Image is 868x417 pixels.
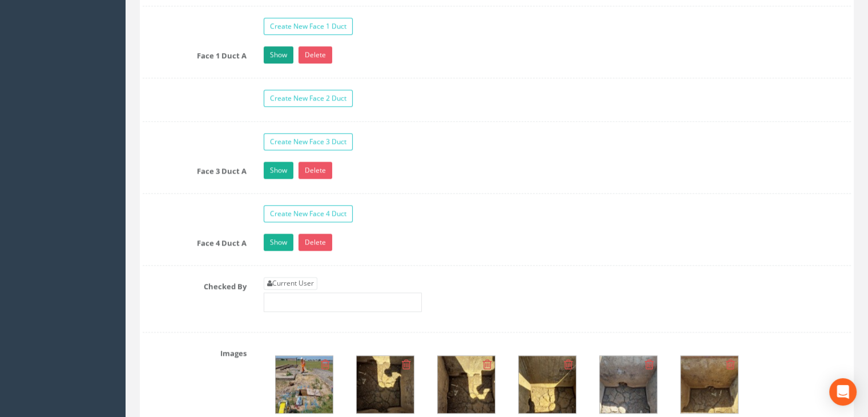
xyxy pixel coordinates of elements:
[298,162,332,179] a: Delete
[298,46,332,63] a: Delete
[264,234,293,251] a: Show
[829,378,857,406] div: Open Intercom Messenger
[264,277,317,290] a: Current User
[298,234,332,251] a: Delete
[264,133,353,150] a: Create New Face 3 Duct
[134,277,255,292] label: Checked By
[264,46,293,63] a: Show
[264,90,353,107] a: Create New Face 2 Duct
[438,356,495,413] img: ca0ffd3d-8122-560f-57e2-e47906bda4ca_f9193b89-7522-2588-38dd-df192d8a6581_thumb.jpg
[134,234,255,248] label: Face 4 Duct A
[264,18,353,35] a: Create New Face 1 Duct
[357,356,414,413] img: ca0ffd3d-8122-560f-57e2-e47906bda4ca_fc258fbc-e160-f2a9-b312-ce317c7ccd1a_thumb.jpg
[276,356,333,413] img: ca0ffd3d-8122-560f-57e2-e47906bda4ca_14f6c66b-cb72-a57a-d847-c56d35207fdb_thumb.jpg
[681,356,738,413] img: ca0ffd3d-8122-560f-57e2-e47906bda4ca_adfccce9-ad0a-0d17-c173-e0e54cb32fda_thumb.jpg
[134,344,255,359] label: Images
[264,162,293,179] a: Show
[134,46,255,61] label: Face 1 Duct A
[134,162,255,177] label: Face 3 Duct A
[600,356,657,413] img: ca0ffd3d-8122-560f-57e2-e47906bda4ca_8ebaa2be-788a-968e-8401-ed8412357550_thumb.jpg
[519,356,576,413] img: ca0ffd3d-8122-560f-57e2-e47906bda4ca_e92f3fea-f10e-4404-e25f-d43b30c5409f_thumb.jpg
[264,205,353,222] a: Create New Face 4 Duct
